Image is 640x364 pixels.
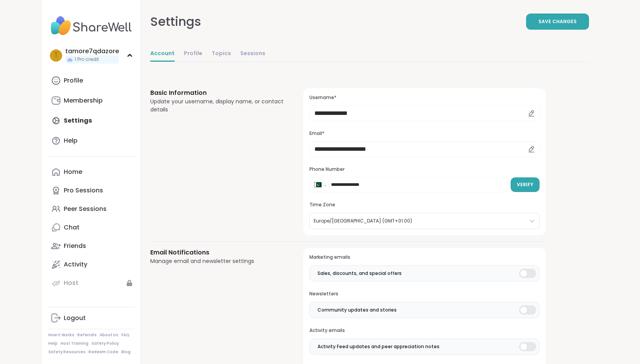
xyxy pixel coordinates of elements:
div: Friends [64,242,86,250]
div: Peer Sessions [64,205,107,213]
h3: Newsletters [309,291,539,297]
h3: Marketing emails [309,254,539,261]
div: Profile [64,76,83,85]
a: Topics [212,46,231,62]
a: Friends [48,237,134,255]
h3: Activity emails [309,327,539,334]
a: Peer Sessions [48,200,134,218]
span: t [54,51,58,61]
a: Safety Policy [92,341,119,346]
div: Settings [150,12,201,31]
div: tamore7qdazore [65,47,119,56]
a: Help [48,131,134,150]
span: Activity Feed updates and peer appreciation notes [317,343,440,350]
a: FAQ [121,332,129,338]
a: Profile [48,71,134,90]
span: Save Changes [538,18,577,25]
a: About Us [100,332,118,338]
a: Pro Sessions [48,181,134,200]
a: Help [48,341,58,346]
a: Chat [48,218,134,237]
h3: Email* [309,130,539,137]
h3: Email Notifications [150,248,285,257]
a: Referrals [77,332,97,338]
a: Sessions [240,46,265,62]
span: Community updates and stories [317,307,397,313]
h3: Time Zone [309,202,539,208]
a: Host [48,274,134,292]
a: Activity [48,255,134,274]
div: Chat [64,223,80,232]
div: Pro Sessions [64,186,103,195]
a: Redeem Code [88,349,118,355]
div: Manage email and newsletter settings [150,257,285,265]
div: Host [64,279,78,287]
span: 1 Pro credit [75,56,99,63]
span: Verify [517,181,533,188]
button: Save Changes [526,13,589,30]
a: Logout [48,309,134,327]
h3: Basic Information [150,88,285,98]
a: Host Training [61,341,88,346]
div: Home [64,168,82,176]
div: Activity [64,260,87,269]
a: Home [48,163,134,181]
a: How It Works [48,332,74,338]
button: Verify [511,177,540,192]
h3: Username* [309,94,539,101]
div: Update your username, display name, or contact details [150,98,285,114]
div: Logout [64,314,86,322]
a: Blog [121,349,131,355]
a: Safety Resources [48,349,85,355]
span: Sales, discounts, and special offers [317,270,402,277]
div: Membership [64,96,103,105]
div: Help [64,136,78,145]
a: Membership [48,91,134,110]
a: Account [150,46,175,62]
h3: Phone Number [309,166,539,173]
a: Profile [184,46,202,62]
img: ShareWell Nav Logo [48,12,134,39]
